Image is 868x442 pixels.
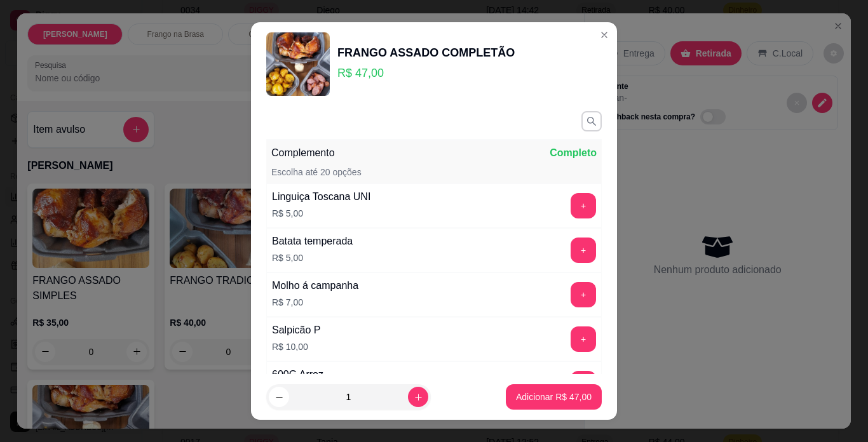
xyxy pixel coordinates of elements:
[408,387,428,407] button: increase-product-quantity
[571,282,596,307] button: add
[337,44,515,62] div: FRANGO ASSADO COMPLETÃO
[594,25,614,45] button: Close
[272,340,321,353] p: R$ 10,00
[516,391,592,403] p: Adicionar R$ 47,00
[337,64,515,82] p: R$ 47,00
[266,32,330,96] img: product-image
[571,238,596,263] button: add
[571,326,596,352] button: add
[550,145,597,161] p: Completo
[571,371,596,396] button: add
[272,189,370,204] div: Linguiça Toscana UNI
[272,251,353,264] p: R$ 5,00
[272,207,370,220] p: R$ 5,00
[571,193,596,218] button: add
[506,384,602,410] button: Adicionar R$ 47,00
[272,296,358,309] p: R$ 7,00
[272,367,323,382] div: 600G Arroz
[271,166,362,178] p: Escolha até 20 opções
[269,387,289,407] button: decrease-product-quantity
[272,234,353,249] div: Batata temperada
[272,278,358,293] div: Molho á campanha
[271,145,335,161] p: Complemento
[272,323,321,338] div: Salpicão P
